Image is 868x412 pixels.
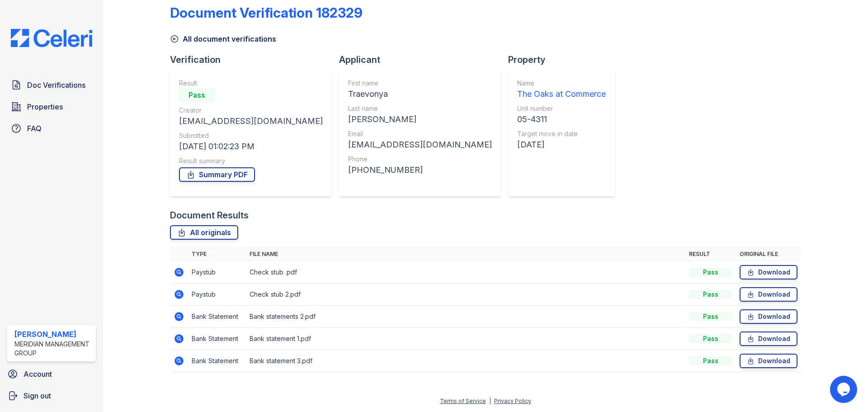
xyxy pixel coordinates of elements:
a: Download [740,331,797,346]
a: Sign out [4,387,99,405]
a: Summary PDF [179,167,255,182]
div: [PERSON_NAME] [14,329,92,340]
div: Pass [689,334,732,343]
span: Account [24,369,52,379]
a: Download [740,287,797,302]
td: Check stub .pdf [246,261,685,284]
a: Download [740,265,797,279]
th: Type [188,247,246,261]
span: Doc Verifications [27,80,85,90]
div: [EMAIL_ADDRESS][DOMAIN_NAME] [179,115,323,128]
div: The Oaks at Commerce [517,88,606,100]
div: [EMAIL_ADDRESS][DOMAIN_NAME] [348,138,492,151]
a: Terms of Service [440,398,486,404]
iframe: chat widget [830,376,859,403]
div: [DATE] 01:02:23 PM [179,140,323,153]
a: Account [4,365,99,383]
div: Pass [179,88,215,102]
div: [PERSON_NAME] [348,113,492,126]
div: | [489,398,491,404]
div: First name [348,79,492,88]
div: Verification [170,53,339,66]
td: Bank statement 1.pdf [246,328,685,350]
td: Bank statement 3.pdf [246,350,685,372]
div: Pass [689,268,732,277]
div: 05-4311 [517,113,606,126]
td: Bank Statement [188,328,246,350]
a: Properties [7,98,96,116]
a: FAQ [7,119,96,137]
span: Sign out [24,390,51,401]
div: [PHONE_NUMBER] [348,164,492,176]
span: FAQ [27,123,42,134]
td: Paystub [188,284,246,306]
a: Doc Verifications [7,76,96,94]
td: Bank statements 2.pdf [246,306,685,328]
div: Document Verification 182329 [170,5,363,21]
div: Document Results [170,209,249,222]
div: Property [508,53,622,66]
div: Pass [689,356,732,365]
div: Phone [348,155,492,164]
div: Creator [179,106,323,115]
span: Properties [27,101,63,112]
a: Download [740,309,797,324]
a: All document verifications [170,33,276,44]
div: Traevonya [348,88,492,100]
a: Name The Oaks at Commerce [517,79,606,100]
div: Result summary [179,156,323,166]
th: Original file [736,247,801,261]
td: Bank Statement [188,350,246,372]
div: Submitted [179,131,323,140]
a: Privacy Policy [494,398,531,404]
div: Email [348,129,492,138]
td: Bank Statement [188,306,246,328]
div: Pass [689,312,732,321]
td: Paystub [188,261,246,284]
th: File name [246,247,685,261]
div: [DATE] [517,138,606,151]
th: Result [685,247,736,261]
img: CE_Logo_Blue-a8612792a0a2168367f1c8372b55b34899dd931a85d93a1a3d3e32e68fde9ad4.png [4,29,99,47]
div: Unit number [517,104,606,113]
div: Result [179,79,323,88]
div: Last name [348,104,492,113]
div: Target move in date [517,129,606,138]
div: Name [517,79,606,88]
div: Pass [689,290,732,299]
div: Applicant [339,53,508,66]
a: All originals [170,225,238,240]
a: Download [740,354,797,368]
div: Meridian Management Group [14,340,92,358]
td: Check stub 2.pdf [246,284,685,306]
